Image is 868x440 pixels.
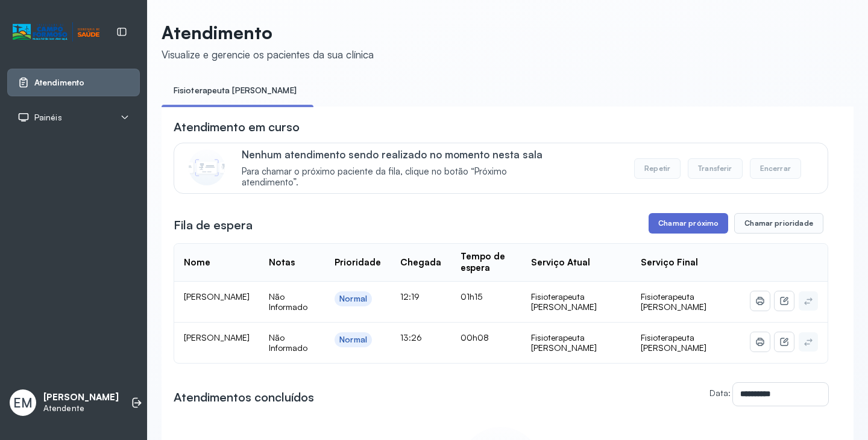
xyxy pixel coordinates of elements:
span: 01h15 [461,291,482,302]
p: Atendente [43,403,119,414]
div: Prioridade [335,257,381,268]
div: Notas [269,257,295,268]
button: Repetir [634,158,681,179]
button: Encerrar [750,158,801,179]
p: [PERSON_NAME] [43,392,119,403]
a: Fisioterapeuta [PERSON_NAME] [162,81,309,101]
p: Atendimento [162,22,374,43]
h3: Atendimento em curso [174,119,300,135]
span: 12:19 [400,291,420,302]
span: Atendimento [34,78,84,88]
img: Logotipo do estabelecimento [13,22,99,42]
p: Nenhum atendimento sendo realizado no momento nesta sala [242,148,561,161]
div: Normal [339,294,367,304]
h3: Atendimentos concluídos [174,389,314,406]
button: Chamar próximo [649,213,728,234]
span: Painéis [34,113,62,123]
span: Não Informado [269,332,307,353]
span: 13:26 [400,332,422,342]
div: Fisioterapeuta [PERSON_NAME] [531,291,621,312]
img: Imagem de CalloutCard [189,149,225,185]
div: Nome [184,257,210,268]
div: Tempo de espera [461,251,512,274]
div: Chegada [400,257,441,268]
div: Visualize e gerencie os pacientes da sua clínica [162,48,374,61]
a: Atendimento [17,76,130,88]
span: [PERSON_NAME] [184,291,250,302]
span: Não Informado [269,291,307,312]
label: Data: [709,388,731,398]
div: Fisioterapeuta [PERSON_NAME] [531,332,621,353]
span: 00h08 [461,332,489,342]
span: [PERSON_NAME] [184,332,250,342]
div: Serviço Atual [531,257,590,268]
span: Fisioterapeuta [PERSON_NAME] [641,291,706,312]
span: Para chamar o próximo paciente da fila, clique no botão “Próximo atendimento”. [242,166,561,189]
button: Chamar prioridade [734,213,823,234]
span: Fisioterapeuta [PERSON_NAME] [641,332,706,353]
h3: Fila de espera [174,217,253,234]
div: Serviço Final [641,257,698,268]
div: Normal [339,335,367,345]
button: Transferir [688,158,743,179]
